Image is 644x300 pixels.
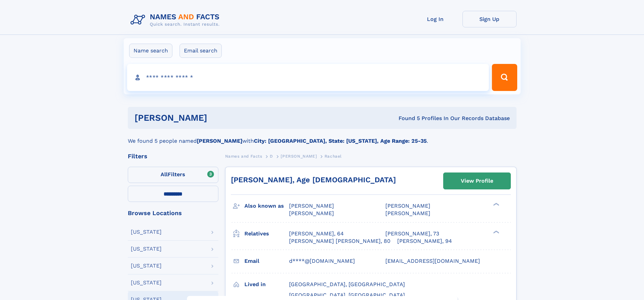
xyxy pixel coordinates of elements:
[492,230,500,234] div: ❯
[462,11,517,27] a: Sign Up
[128,153,218,159] div: Filters
[385,210,430,216] span: [PERSON_NAME]
[197,138,242,144] b: [PERSON_NAME]
[385,230,439,237] a: [PERSON_NAME], 73
[161,171,168,178] span: All
[492,64,517,91] button: Search Button
[270,154,273,159] span: D
[289,210,334,216] span: [PERSON_NAME]
[128,11,225,29] img: Logo Names and Facts
[131,229,162,235] div: [US_STATE]
[303,115,510,122] div: Found 5 Profiles In Our Records Database
[231,176,396,184] a: [PERSON_NAME], Age [DEMOGRAPHIC_DATA]
[129,44,172,58] label: Name search
[131,246,162,252] div: [US_STATE]
[180,44,222,58] label: Email search
[128,210,218,216] div: Browse Locations
[244,255,289,267] h3: Email
[385,258,480,264] span: [EMAIL_ADDRESS][DOMAIN_NAME]
[244,228,289,239] h3: Relatives
[289,237,390,245] a: [PERSON_NAME] [PERSON_NAME], 80
[131,280,162,285] div: [US_STATE]
[128,167,218,183] label: Filters
[128,129,517,145] div: We found 5 people named with .
[270,152,273,160] a: D
[127,64,489,91] input: search input
[289,203,334,209] span: [PERSON_NAME]
[281,154,317,159] span: [PERSON_NAME]
[244,200,289,212] h3: Also known as
[289,281,405,287] span: [GEOGRAPHIC_DATA], [GEOGRAPHIC_DATA]
[492,202,500,207] div: ❯
[254,138,427,144] b: City: [GEOGRAPHIC_DATA], State: [US_STATE], Age Range: 25-35
[444,173,510,189] a: View Profile
[244,279,289,290] h3: Lived in
[135,114,303,122] h1: [PERSON_NAME]
[385,203,430,209] span: [PERSON_NAME]
[461,173,493,189] div: View Profile
[408,11,462,27] a: Log In
[397,237,452,245] a: [PERSON_NAME], 94
[289,292,405,298] span: [GEOGRAPHIC_DATA], [GEOGRAPHIC_DATA]
[289,230,344,237] a: [PERSON_NAME], 64
[281,152,317,160] a: [PERSON_NAME]
[131,263,162,269] div: [US_STATE]
[225,152,262,160] a: Names and Facts
[325,154,342,159] span: Rachael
